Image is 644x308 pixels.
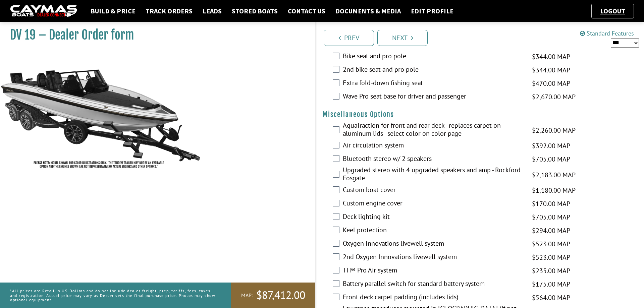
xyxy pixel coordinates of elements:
span: $705.00 MAP [532,212,570,222]
p: *All prices are Retail in US Dollars and do not include dealer freight, prep, tariffs, fees, taxe... [10,285,216,305]
label: 2nd bike seat and pro pole [343,65,524,75]
h1: DV 19 – Dealer Order form [10,27,299,43]
span: $2,260.00 MAP [532,125,576,135]
span: $170.00 MAP [532,199,570,209]
span: $344.00 MAP [532,52,570,62]
label: AquaTraction for front and rear deck - replaces carpet on aluminum lids - select color on color page [343,121,524,139]
span: $2,183.00 MAP [532,170,576,180]
label: Air circulation system [343,141,524,151]
label: Battery parallel switch for standard battery system [343,280,524,289]
a: Documents & Media [332,7,404,15]
a: MAP:$87,412.00 [231,283,315,308]
span: $2,670.00 MAP [532,92,576,102]
a: Prev [324,30,374,46]
span: $175.00 MAP [532,279,570,289]
label: TH® Pro Air system [343,266,524,276]
span: $392.00 MAP [532,141,570,151]
img: caymas-dealer-connect-2ed40d3bc7270c1d8d7ffb4b79bf05adc795679939227970def78ec6f6c03838.gif [10,5,77,17]
span: $523.00 MAP [532,252,570,262]
label: Custom engine cover [343,199,524,209]
span: $523.00 MAP [532,239,570,249]
label: Bike seat and pro pole [343,52,524,62]
label: 2nd Oxygen Innovations livewell system [343,253,524,262]
a: Stored Boats [228,7,281,15]
h4: Miscellaneous Options [323,110,637,119]
span: $235.00 MAP [532,266,570,276]
label: Keel protection [343,226,524,236]
a: Standard Features [580,29,634,37]
a: Leads [199,7,225,15]
label: Bluetooth stereo w/ 2 speakers [343,155,524,164]
label: Extra fold-down fishing seat [343,79,524,88]
span: $87,412.00 [256,288,305,302]
a: Build & Price [87,7,139,15]
span: $705.00 MAP [532,154,570,164]
span: $470.00 MAP [532,78,570,88]
label: Deck lighting kit [343,212,524,222]
label: Upgraded stereo with 4 upgraded speakers and amp - Rockford Fosgate [343,166,524,184]
a: Next [377,30,428,46]
a: Contact Us [284,7,329,15]
label: Oxygen Innovations livewell system [343,239,524,249]
label: Front deck carpet padding (includes lids) [343,293,524,303]
label: Custom boat cover [343,186,524,195]
span: $1,180.00 MAP [532,185,576,195]
span: $344.00 MAP [532,65,570,75]
span: MAP: [241,292,253,299]
a: Logout [597,7,629,15]
span: $294.00 MAP [532,226,570,236]
label: Wave Pro seat base for driver and passenger [343,92,524,102]
a: Edit Profile [408,7,457,15]
a: Track Orders [142,7,196,15]
ul: Pagination [322,29,644,46]
span: $564.00 MAP [532,293,570,303]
